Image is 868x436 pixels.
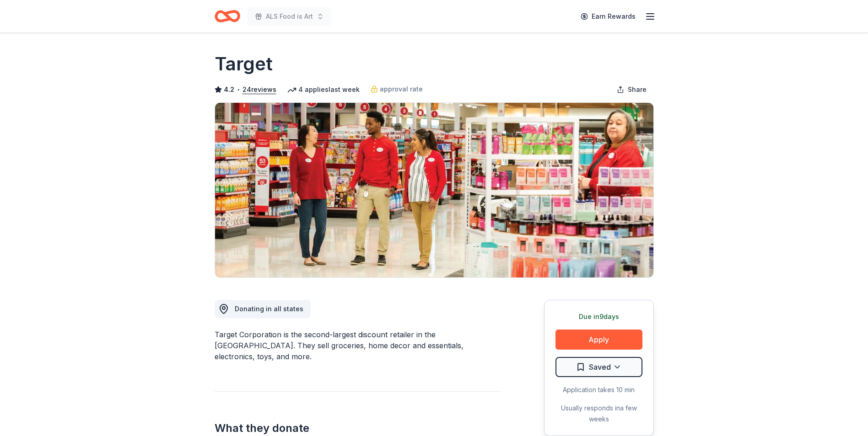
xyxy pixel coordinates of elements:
div: Target Corporation is the second-largest discount retailer in the [GEOGRAPHIC_DATA]. They sell gr... [215,329,500,362]
button: Apply [555,330,642,350]
div: 4 applies last week [287,84,360,95]
span: Saved [589,361,611,373]
div: Application takes 10 min [555,384,642,395]
span: approval rate [380,84,423,95]
span: Donating in all states [235,305,303,313]
span: Share [628,84,647,95]
span: ALS Food is Art [266,11,313,22]
a: Earn Rewards [575,8,641,25]
span: 4.2 [224,84,234,95]
div: Usually responds in a few weeks [555,403,642,425]
button: Share [609,80,654,99]
button: 24reviews [243,84,276,95]
span: • [237,86,240,93]
a: Home [215,5,240,27]
h2: What they donate [215,421,500,436]
button: ALS Food is Art [248,7,331,26]
a: approval rate [371,84,423,95]
div: Due in 9 days [555,311,642,322]
button: Saved [555,357,642,377]
h1: Target [215,51,273,77]
img: Image for Target [215,103,653,277]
